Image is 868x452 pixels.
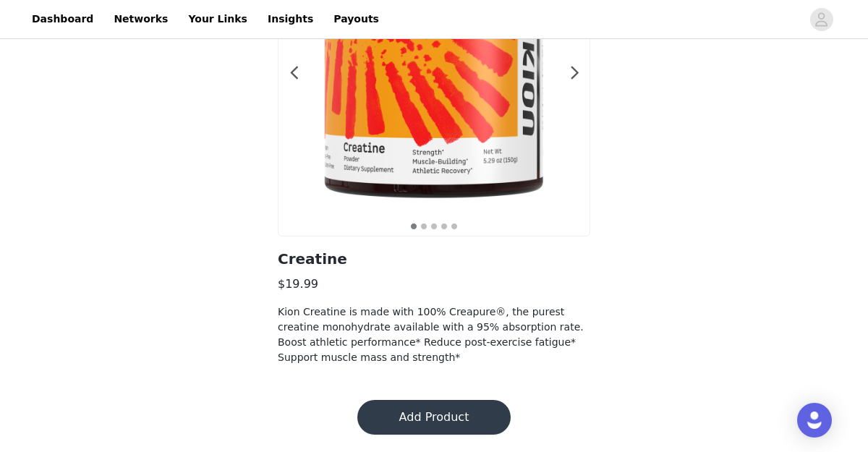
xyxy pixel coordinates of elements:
[179,3,256,35] a: Your Links
[278,248,590,270] h2: Creatine
[259,3,322,35] a: Insights
[420,223,427,230] button: 2
[441,223,448,230] button: 4
[278,304,590,365] h4: Kion Creatine is made with 100% Creapure®, the purest creatine monohydrate available with a 95% a...
[451,223,458,230] button: 5
[105,3,176,35] a: Networks
[814,8,828,31] div: avatar
[325,3,388,35] a: Payouts
[797,403,832,438] div: Open Intercom Messenger
[23,3,102,35] a: Dashboard
[430,223,438,230] button: 3
[278,276,590,293] h3: $19.99
[357,400,511,435] button: Add Product
[410,223,417,230] button: 1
